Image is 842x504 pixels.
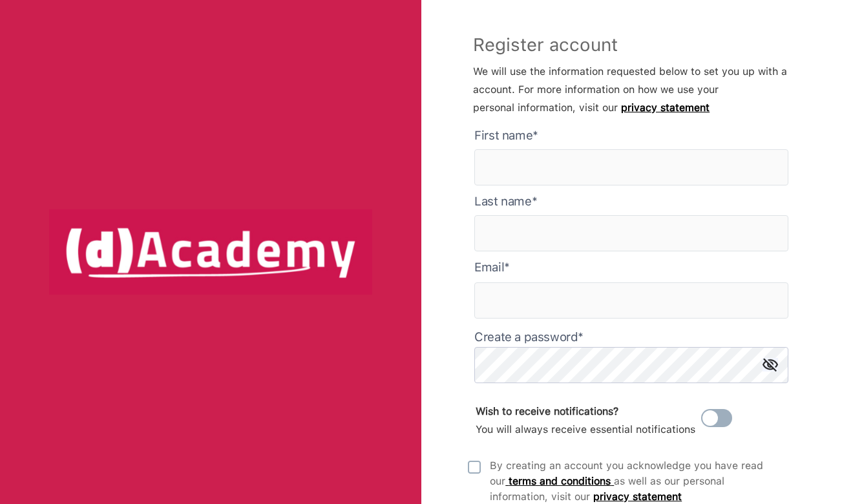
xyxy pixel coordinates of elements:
img: unCheck [468,461,481,474]
p: Register account [473,37,796,63]
span: We will use the information requested below to set you up with a account. For more information on... [473,65,787,114]
img: icon [763,358,778,372]
div: You will always receive essential notifications [476,403,695,439]
a: privacy statement [593,490,682,503]
a: privacy statement [621,101,710,114]
b: Wish to receive notifications? [476,405,618,417]
a: terms and conditions [505,475,614,487]
img: logo [49,209,372,295]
